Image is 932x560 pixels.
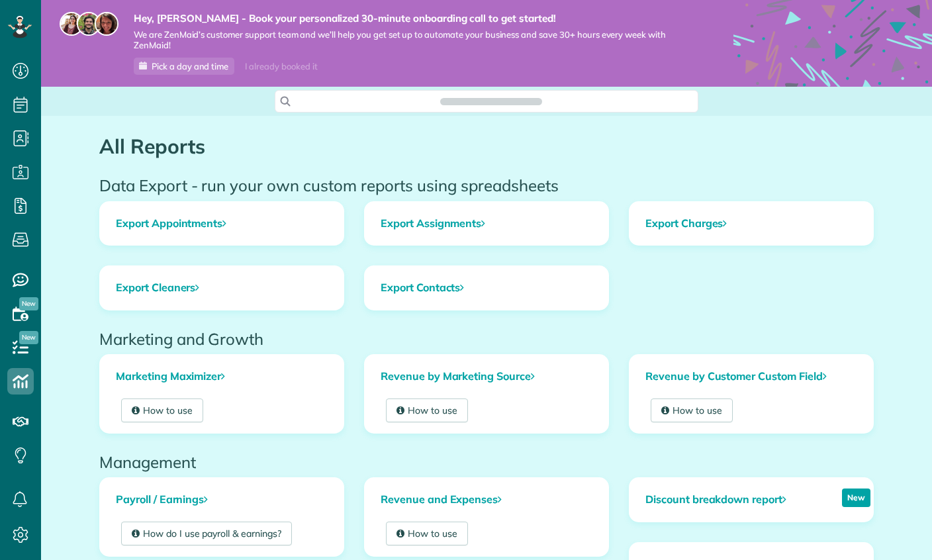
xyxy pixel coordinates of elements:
[629,478,802,522] a: Discount breakdown report
[842,489,870,507] p: New
[99,136,874,158] h1: All Reports
[100,266,344,310] a: Export Cleaners
[95,12,118,36] img: michelle-19f622bdf1676172e81f8f8fba1fb50e276960ebfe0243fe18214015130c80e4.jpg
[19,331,38,344] span: New
[99,330,874,348] h2: Marketing and Growth
[19,297,38,310] span: New
[77,12,101,36] img: jorge-587dff0eeaa6aab1f244e6dc62b8924c3b6ad411094392a53c71c6c4a576187d.jpg
[134,58,234,75] a: Pick a day and time
[99,177,874,194] h2: Data Export - run your own custom reports using spreadsheets
[237,58,325,75] div: I already booked it
[365,478,608,522] a: Revenue and Expenses
[386,398,468,422] a: How to use
[121,522,292,545] a: How do I use payroll & earnings?
[60,12,83,36] img: maria-72a9807cf96188c08ef61303f053569d2e2a8a1cde33d635c8a3ac13582a053d.jpg
[100,478,344,522] a: Payroll / Earnings
[651,398,733,422] a: How to use
[100,355,344,398] a: Marketing Maximizer
[134,29,694,52] span: We are ZenMaid’s customer support team and we’ll help you get set up to automate your business an...
[99,453,874,471] h2: Management
[629,202,873,246] a: Export Charges
[365,355,608,398] a: Revenue by Marketing Source
[453,95,528,108] span: Search ZenMaid…
[365,202,608,246] a: Export Assignments
[152,61,228,71] span: Pick a day and time
[100,202,344,246] a: Export Appointments
[386,522,468,545] a: How to use
[134,12,694,25] strong: Hey, [PERSON_NAME] - Book your personalized 30-minute onboarding call to get started!
[121,398,203,422] a: How to use
[365,266,608,310] a: Export Contacts
[629,355,873,398] a: Revenue by Customer Custom Field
